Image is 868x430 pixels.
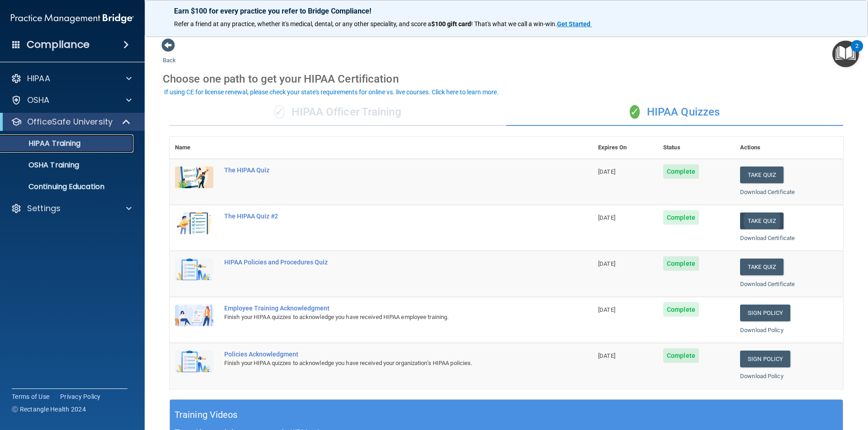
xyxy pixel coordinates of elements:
span: ✓ [630,105,640,119]
span: Complete [663,302,699,317]
a: Privacy Policy [60,392,101,401]
p: HIPAA Training [6,139,80,148]
a: Settings [11,203,132,214]
span: [DATE] [598,214,615,221]
button: If using CE for license renewal, please check your state's requirements for online vs. live cours... [163,88,500,97]
a: Get Started [557,20,592,28]
th: Name [170,137,219,159]
div: The HIPAA Quiz #2 [224,213,547,220]
span: [DATE] [598,168,615,175]
h4: Compliance [27,38,90,51]
p: OSHA [27,95,50,106]
span: Complete [663,164,699,179]
span: Complete [663,210,699,225]
div: If using CE for license renewal, please check your state's requirements for online vs. live cours... [164,89,499,95]
span: ✓ [274,105,284,119]
a: Download Certificate [740,235,795,241]
a: Download Certificate [740,281,795,287]
button: Take Quiz [740,259,783,275]
div: 2 [855,46,859,58]
a: Back [163,46,176,64]
span: [DATE] [598,352,615,359]
a: Download Policy [740,327,783,333]
p: HIPAA [27,73,50,84]
th: Expires On [593,137,658,159]
div: Employee Training Acknowledgment [224,305,547,312]
div: Finish your HIPAA quizzes to acknowledge you have received HIPAA employee training. [224,312,547,323]
a: Sign Policy [740,305,790,321]
button: Take Quiz [740,166,783,183]
a: OSHA [11,95,132,106]
div: The HIPAA Quiz [224,166,547,174]
span: [DATE] [598,306,615,313]
a: Sign Policy [740,351,790,367]
span: [DATE] [598,260,615,267]
span: Complete [663,256,699,271]
th: Status [658,137,735,159]
a: Download Policy [740,373,783,379]
p: OfficeSafe University [27,116,113,127]
div: Finish your HIPAA quizzes to acknowledge you have received your organization’s HIPAA policies. [224,358,547,369]
img: PMB logo [11,9,134,28]
a: HIPAA [11,73,132,84]
a: Terms of Use [12,392,49,401]
p: Continuing Education [6,182,129,191]
p: Earn $100 for every practice you refer to Bridge Compliance! [174,7,839,15]
a: Download Certificate [740,189,795,195]
strong: $100 gift card [431,20,471,28]
span: ! That's what we call a win-win. [471,20,557,28]
span: Ⓒ Rectangle Health 2024 [12,405,86,414]
div: HIPAA Policies and Procedures Quiz [224,259,547,266]
div: Policies Acknowledgment [224,351,547,358]
a: OfficeSafe University [11,116,131,127]
th: Actions [735,137,843,159]
h5: Training Videos [175,407,238,423]
div: HIPAA Quizzes [506,99,843,126]
div: HIPAA Officer Training [170,99,506,126]
p: Settings [27,203,61,214]
button: Open Resource Center, 2 new notifications [832,41,859,67]
strong: Get Started [557,20,590,28]
button: Take Quiz [740,213,783,229]
span: Refer a friend at any practice, whether it's medical, dental, or any other speciality, and score a [174,20,431,28]
p: OSHA Training [6,161,79,170]
span: Complete [663,348,699,363]
div: Choose one path to get your HIPAA Certification [163,66,850,92]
